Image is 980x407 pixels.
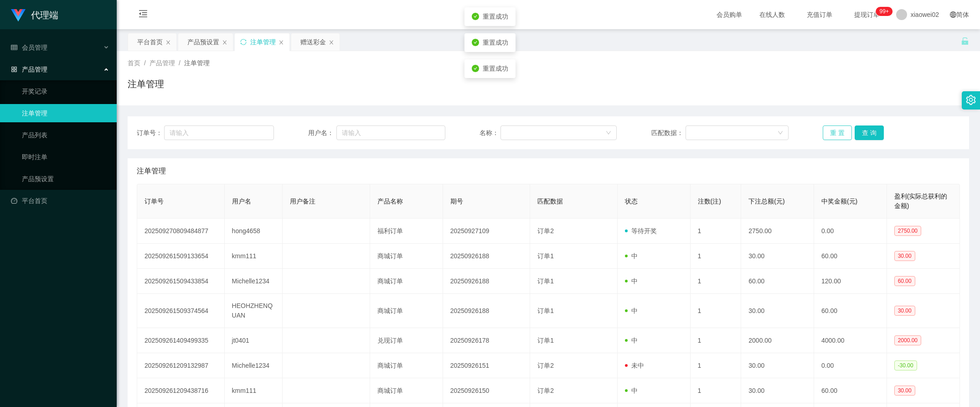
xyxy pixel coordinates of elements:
span: 注数(注) [698,198,721,205]
td: 4000.00 [814,328,887,353]
span: 未中 [625,362,644,369]
td: 商城订单 [370,378,443,403]
td: 20250926151 [443,353,531,378]
td: 30.00 [741,244,814,269]
i: 图标: table [11,44,17,51]
td: 60.00 [814,244,887,269]
span: 匹配数据： [651,128,686,138]
div: 产品预设置 [187,33,219,51]
span: 状态 [625,198,638,205]
i: icon: check-circle [472,39,479,46]
span: 订单1 [537,252,554,260]
span: 60.00 [894,276,915,286]
span: -30.00 [894,360,917,370]
a: 图标: dashboard平台首页 [11,192,109,210]
td: 20250926188 [443,244,531,269]
td: Michelle1234 [225,353,283,378]
i: 图标: global [950,11,956,18]
span: 订单2 [537,387,554,394]
td: 30.00 [741,378,814,403]
i: icon: check-circle [472,13,479,20]
span: 会员管理 [11,44,47,51]
span: 中 [625,307,638,314]
span: 中 [625,277,638,285]
span: 充值订单 [802,11,837,18]
td: 30.00 [741,353,814,378]
td: 0.00 [814,219,887,244]
span: 下注总额(元) [748,198,784,205]
span: 中 [625,252,638,260]
span: / [179,59,181,67]
input: 请输入 [336,125,445,140]
span: 订单1 [537,307,554,314]
div: 注单管理 [250,33,276,51]
span: 订单2 [537,362,554,369]
td: hong4658 [225,219,283,244]
td: 20250926178 [443,328,531,353]
span: 订单号： [137,128,164,138]
span: / [144,59,146,67]
td: 商城订单 [370,353,443,378]
i: 图标: sync [240,39,247,45]
i: 图标: setting [966,95,976,105]
img: logo.9652507e.png [11,9,26,22]
sup: 1207 [876,7,892,16]
h1: 注单管理 [128,77,164,91]
td: 1 [691,269,742,294]
td: 1 [691,219,742,244]
td: 20250926188 [443,269,531,294]
i: icon: check-circle [472,65,479,72]
a: 产品预设置 [22,170,109,188]
td: 60.00 [814,294,887,328]
span: 用户名 [232,198,251,205]
td: 202509261409499335 [137,328,225,353]
td: 1 [691,244,742,269]
td: 202509261509374564 [137,294,225,328]
td: 202509270809484877 [137,219,225,244]
span: 名称： [480,128,500,138]
span: 订单2 [537,227,554,235]
td: 60.00 [741,269,814,294]
td: Michelle1234 [225,269,283,294]
span: 重置成功 [483,13,508,20]
td: 202509261209132987 [137,353,225,378]
td: HEOHZHENQUAN [225,294,283,328]
div: 平台首页 [137,33,163,51]
td: 2750.00 [741,219,814,244]
span: 2000.00 [894,335,921,345]
td: 20250926150 [443,378,531,403]
span: 盈利(实际总获利的金额) [894,193,948,209]
td: 202509261209438716 [137,378,225,403]
td: 20250927109 [443,219,531,244]
td: 0.00 [814,353,887,378]
i: 图标: close [222,40,227,45]
i: 图标: close [279,40,284,45]
td: 202509261509433854 [137,269,225,294]
span: 订单1 [537,277,554,285]
span: 30.00 [894,251,915,261]
td: 30.00 [741,294,814,328]
td: 商城订单 [370,269,443,294]
td: kmm111 [225,378,283,403]
h1: 代理端 [31,0,58,30]
span: 首页 [128,59,140,67]
td: 兑现订单 [370,328,443,353]
span: 等待开奖 [625,227,657,235]
span: 重置成功 [483,65,508,72]
td: 1 [691,328,742,353]
span: 产品管理 [150,59,175,67]
span: 30.00 [894,386,915,396]
span: 提现订单 [850,11,884,18]
i: 图标: menu-fold [128,0,159,30]
span: 匹配数据 [537,198,563,205]
i: 图标: down [606,130,611,136]
i: 图标: unlock [961,37,969,45]
td: 60.00 [814,378,887,403]
i: 图标: appstore-o [11,66,17,73]
span: 2750.00 [894,226,921,236]
a: 产品列表 [22,126,109,144]
span: 在线人数 [755,11,789,18]
td: 2000.00 [741,328,814,353]
td: 商城订单 [370,294,443,328]
td: jt0401 [225,328,283,353]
